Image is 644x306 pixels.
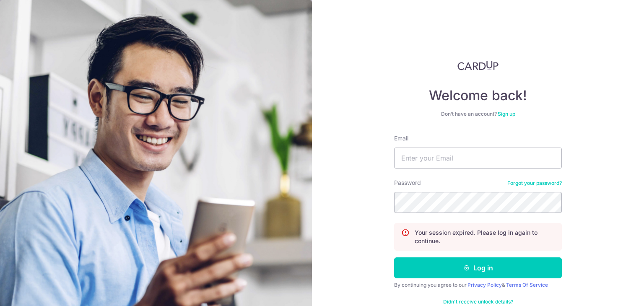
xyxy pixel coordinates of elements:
[443,298,513,305] a: Didn't receive unlock details?
[507,180,562,187] a: Forgot your password?
[394,282,562,288] div: By continuing you agree to our &
[394,111,562,117] div: Don’t have an account?
[415,228,555,245] p: Your session expired. Please log in again to continue.
[506,282,548,288] a: Terms Of Service
[394,87,562,104] h4: Welcome back!
[498,111,515,117] a: Sign up
[457,60,499,70] img: CardUp Logo
[394,134,408,143] label: Email
[467,282,502,288] a: Privacy Policy
[394,148,562,169] input: Enter your Email
[394,257,562,278] button: Log in
[394,179,421,187] label: Password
